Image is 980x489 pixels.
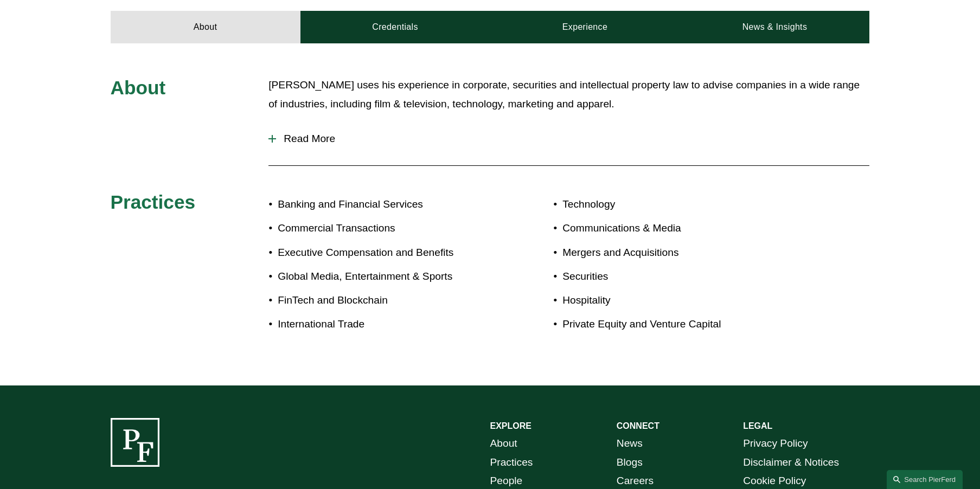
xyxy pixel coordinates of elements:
p: International Trade [278,315,490,334]
a: News [617,434,643,453]
a: Disclaimer & Notices [743,453,839,472]
a: Privacy Policy [743,434,808,453]
p: Commercial Transactions [278,219,490,238]
p: FinTech and Blockchain [278,291,490,310]
button: Read More [268,125,869,153]
span: About [111,77,166,98]
p: Technology [562,195,806,214]
strong: CONNECT [617,421,659,430]
p: Mergers and Acquisitions [562,243,806,262]
p: Securities [562,267,806,286]
span: Practices [111,191,196,213]
a: About [490,434,517,453]
p: Hospitality [562,291,806,310]
a: Practices [490,453,533,472]
a: News & Insights [680,11,869,43]
strong: LEGAL [743,421,772,430]
strong: EXPLORE [490,421,531,430]
p: Global Media, Entertainment & Sports [278,267,490,286]
p: Communications & Media [562,219,806,238]
p: Private Equity and Venture Capital [562,315,806,334]
a: Search this site [887,470,963,489]
p: Banking and Financial Services [278,195,490,214]
span: Read More [276,133,869,145]
a: Experience [490,11,680,43]
p: [PERSON_NAME] uses his experience in corporate, securities and intellectual property law to advis... [268,76,869,113]
a: Credentials [300,11,490,43]
a: Blogs [617,453,643,472]
a: About [111,11,300,43]
p: Executive Compensation and Benefits [278,243,490,262]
